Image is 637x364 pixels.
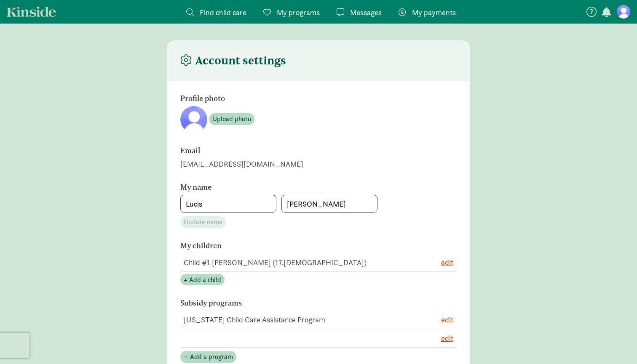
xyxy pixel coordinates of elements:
span: + Add a child [184,275,221,285]
td: Child #1 [PERSON_NAME] (17.[DEMOGRAPHIC_DATA]) [180,253,415,272]
span: Upload photo [212,114,251,124]
span: Find child care [200,7,246,18]
button: edit [441,314,453,325]
span: My programs [277,7,320,18]
td: [US_STATE] Child Care Assistance Program [180,311,415,329]
h6: Profile photo [180,94,412,103]
h4: Account settings [180,54,286,67]
span: Messages [350,7,382,18]
input: First name [181,195,276,212]
span: Add a program [190,352,233,362]
button: Add a program [180,351,236,363]
button: Upload photo [209,113,254,125]
h6: Email [180,146,412,155]
a: Kinside [7,6,56,17]
button: Update name [180,216,226,228]
button: edit [441,332,453,344]
div: [EMAIL_ADDRESS][DOMAIN_NAME] [180,158,457,170]
button: + Add a child [180,274,225,286]
span: My payments [412,7,456,18]
h6: My name [180,183,412,191]
h6: Subsidy programs [180,299,412,307]
input: Last name [282,195,377,212]
h6: My children [180,242,412,250]
span: Update name [184,217,222,227]
button: edit [441,257,453,268]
